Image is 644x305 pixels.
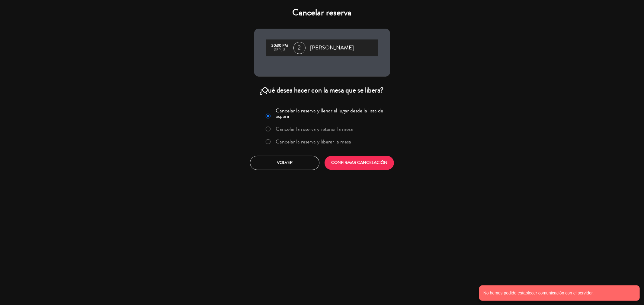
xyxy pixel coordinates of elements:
span: 2 [293,42,306,54]
div: ¿Qué desea hacer con la mesa que se libera? [254,86,390,95]
label: Cancelar la reserva y llenar el lugar desde la lista de espera [276,108,386,119]
h4: Cancelar reserva [254,7,390,18]
div: 20:30 PM [269,44,290,48]
notyf-toast: No hemos podido establecer comunicación con el servidor. [479,285,640,301]
button: Volver [250,156,319,170]
button: CONFIRMAR CANCELACIÓN [325,156,394,170]
label: Cancelar la reserva y liberar la mesa [276,139,351,144]
div: sep., 8 [269,48,290,52]
label: Cancelar la reserva y retener la mesa [276,126,353,132]
span: [PERSON_NAME] [310,43,354,52]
